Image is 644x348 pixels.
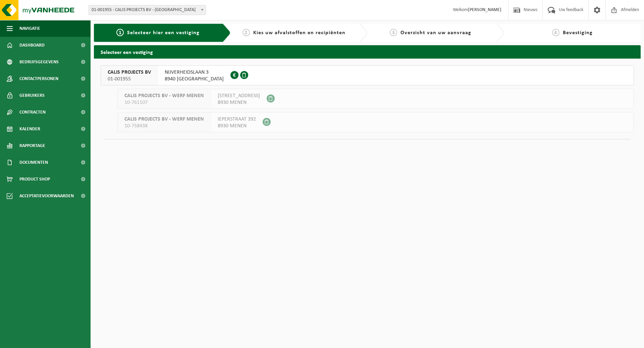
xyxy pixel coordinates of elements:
[19,54,59,70] span: Bedrijfsgegevens
[124,116,204,123] span: CALIS PROJECTS BV - WERF MENEN
[19,20,40,37] span: Navigatie
[19,37,45,54] span: Dashboard
[124,123,204,129] span: 10-758438
[390,29,397,36] span: 3
[563,30,593,36] span: Bevestiging
[400,30,471,36] span: Overzicht van uw aanvraag
[116,29,124,36] span: 1
[19,87,45,104] span: Gebruikers
[165,76,224,82] span: 8940 [GEOGRAPHIC_DATA]
[108,69,151,76] span: CALIS PROJECTS BV
[468,7,501,12] strong: [PERSON_NAME]
[19,154,48,171] span: Documenten
[19,137,45,154] span: Rapportage
[108,76,151,82] span: 01-001955
[218,123,256,129] span: 8930 MENEN
[19,171,50,188] span: Product Shop
[19,121,40,137] span: Kalender
[127,30,200,36] span: Selecteer hier een vestiging
[101,65,634,85] button: CALIS PROJECTS BV 01-001955 NIJVERHEIDSLAAN 38940 [GEOGRAPHIC_DATA]
[243,29,250,36] span: 2
[124,92,204,99] span: CALIS PROJECTS BV - WERF MENEN
[89,5,206,15] span: 01-001955 - CALIS PROJECTS BV - GELUWE
[89,5,206,15] span: 01-001955 - CALIS PROJECTS BV - GELUWE
[19,70,58,87] span: Contactpersonen
[19,104,46,121] span: Contracten
[94,45,641,58] h2: Selecteer een vestiging
[165,69,224,76] span: NIJVERHEIDSLAAN 3
[19,188,74,204] span: Acceptatievoorwaarden
[124,99,204,106] span: 10-761107
[552,29,559,36] span: 4
[253,30,345,36] span: Kies uw afvalstoffen en recipiënten
[218,116,256,123] span: IEPERSTRAAT 392
[218,92,260,99] span: [STREET_ADDRESS]
[218,99,260,106] span: 8930 MENEN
